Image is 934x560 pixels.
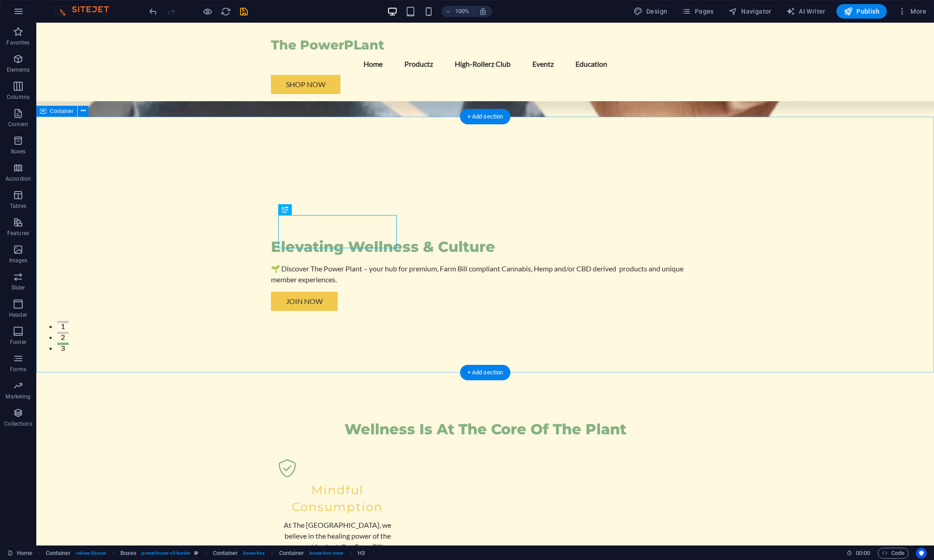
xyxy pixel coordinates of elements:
p: Header [9,311,27,319]
div: + Add section [460,365,511,380]
i: Reload page [221,6,231,17]
button: Click here to leave preview mode and continue editing [202,6,213,17]
img: Editor Logo [52,6,120,17]
button: Code [878,548,909,559]
span: . values-3boxes [74,548,106,559]
i: Save (Ctrl+S) [239,6,249,17]
span: . boxes-box [242,548,265,559]
span: Click to select. Double-click to edit [279,548,305,559]
span: Container [50,108,74,114]
p: Columns [7,93,29,101]
div: Design (Ctrl+Alt+Y) [630,4,671,19]
span: Pages [682,7,713,16]
span: . preset-boxes-v3-border [140,548,191,559]
span: Code [882,548,905,559]
button: Publish [836,4,887,19]
span: Click to select. Double-click to edit [120,548,137,559]
span: More [898,7,926,16]
button: save [238,6,249,17]
button: AI Writer [782,4,829,19]
p: Marketing [5,393,30,400]
span: AI Writer [786,7,826,16]
span: . boxes-box-inner [308,548,344,559]
nav: breadcrumb [46,548,365,559]
button: Pages [678,4,717,19]
button: Design [630,4,671,19]
p: Features [7,230,29,237]
div: + Add section [460,109,511,124]
span: Click to select. Double-click to edit [213,548,238,559]
h6: Session time [846,548,870,559]
button: Usercentrics [916,548,927,559]
button: Navigator [725,4,775,19]
span: Design [634,7,668,16]
span: : [862,550,864,556]
button: undo [147,6,158,17]
span: Click to select. Double-click to edit [358,548,365,559]
a: Click to cancel selection. Double-click to open Pages [7,548,32,559]
p: Slider [11,284,25,291]
i: This element is a customizable preset [194,550,198,555]
p: Tables [10,202,26,210]
p: Forms [10,366,26,373]
h6: 100% [455,6,470,17]
p: Favorites [6,39,29,46]
span: Publish [844,7,880,16]
i: On resize automatically adjust zoom level to fit chosen device. [479,7,487,15]
span: Navigator [728,7,772,16]
p: Content [8,121,28,128]
p: Footer [10,339,26,346]
i: Undo: Edit headline (Ctrl+Z) [148,6,158,17]
button: More [894,4,930,19]
button: reload [220,6,231,17]
p: Images [9,257,28,264]
span: 00 00 [856,548,870,559]
span: Click to select. Double-click to edit [46,548,71,559]
button: 3 [21,320,32,322]
p: Accordion [5,175,31,182]
button: 2 [21,309,32,311]
p: Collections [4,420,32,427]
p: Boxes [11,148,26,155]
p: Elements [7,66,30,74]
button: 1 [21,298,32,300]
button: 100% [442,6,474,17]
